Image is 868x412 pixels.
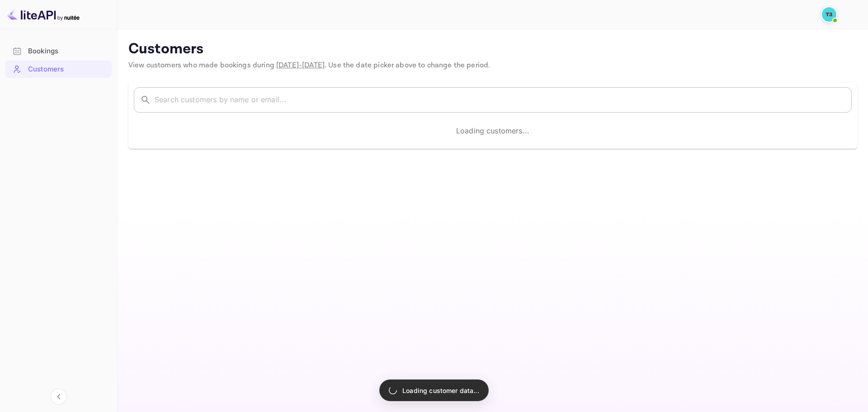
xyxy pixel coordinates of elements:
div: Customers [5,61,112,78]
button: Collapse navigation [51,388,67,405]
p: Loading customers... [456,125,529,136]
div: Bookings [5,43,112,60]
input: Search customers by name or email... [155,87,852,113]
p: Customers [128,40,857,58]
img: LiteAPI logo [7,7,80,22]
span: [DATE] - [DATE] [276,61,325,70]
div: Customers [28,64,107,75]
span: View customers who made bookings during . Use the date picker above to change the period. [128,61,490,70]
a: Bookings [5,43,112,59]
div: Bookings [28,46,107,57]
a: Customers [5,61,112,77]
p: Loading customer data... [402,386,479,395]
img: Traveloka 3PS03 [822,7,836,22]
